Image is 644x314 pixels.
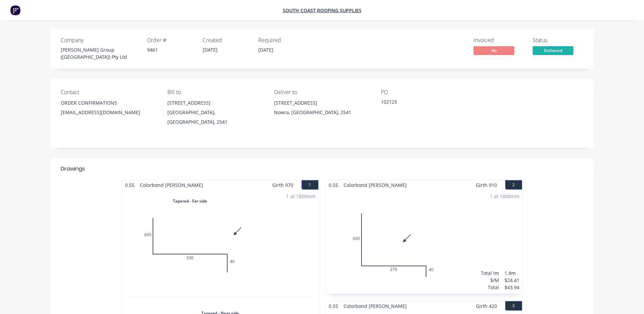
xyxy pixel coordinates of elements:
[61,165,85,173] div: Drawings
[10,5,20,15] img: Factory
[137,180,206,190] span: Colorbond [PERSON_NAME]
[326,190,522,294] div: 0600270401 at 1800mmTotal lm$/MTotal1.8m$24.41$43.94
[505,301,522,311] button: 3
[61,89,157,95] div: Contact
[505,180,522,190] button: 2
[476,301,497,311] span: Girth 420
[167,98,263,127] div: [STREET_ADDRESS][GEOGRAPHIC_DATA], [GEOGRAPHIC_DATA], 2541
[476,180,497,190] span: Girth 910
[274,108,370,117] div: Nowra, [GEOGRAPHIC_DATA], 2541
[504,284,519,291] div: $43.94
[481,277,499,284] div: $/M
[147,46,195,53] div: 9461
[341,301,409,311] span: Colorbond [PERSON_NAME]
[167,89,263,95] div: Bill to
[61,108,157,117] div: [EMAIL_ADDRESS][DOMAIN_NAME]
[326,301,341,311] span: 0.55
[258,47,273,53] span: [DATE]
[341,180,409,190] span: Colorbond [PERSON_NAME]
[481,284,499,291] div: Total
[301,180,318,190] button: 1
[381,98,466,108] div: 102125
[167,98,263,108] div: [STREET_ADDRESS]
[122,180,137,190] span: 0.55
[203,47,218,53] span: [DATE]
[533,37,584,43] div: Status
[490,193,519,200] div: 1 at 1800mm
[61,37,139,43] div: Company
[474,46,514,55] span: No
[147,37,195,43] div: Order #
[61,46,139,60] div: [PERSON_NAME] Group ([GEOGRAPHIC_DATA]) Pty Ltd
[258,37,306,43] div: Required
[504,269,519,277] div: 1.8m
[474,37,525,43] div: Invoiced
[167,108,263,127] div: [GEOGRAPHIC_DATA], [GEOGRAPHIC_DATA], 2541
[381,89,477,95] div: PO
[61,98,157,120] div: ORDER CONFIRMATIONS[EMAIL_ADDRESS][DOMAIN_NAME]
[283,7,362,14] a: South Coast Roofing Supplies
[286,193,316,200] div: 1 at 1800mm
[274,98,370,120] div: [STREET_ADDRESS]Nowra, [GEOGRAPHIC_DATA], 2541
[504,277,519,284] div: $24.41
[272,180,293,190] span: Girth 970
[481,269,499,277] div: Total lm
[533,46,573,55] span: Delivered
[326,180,341,190] span: 0.55
[274,89,370,95] div: Deliver to
[274,98,370,108] div: [STREET_ADDRESS]
[61,98,157,108] div: ORDER CONFIRMATIONS
[203,37,250,43] div: Created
